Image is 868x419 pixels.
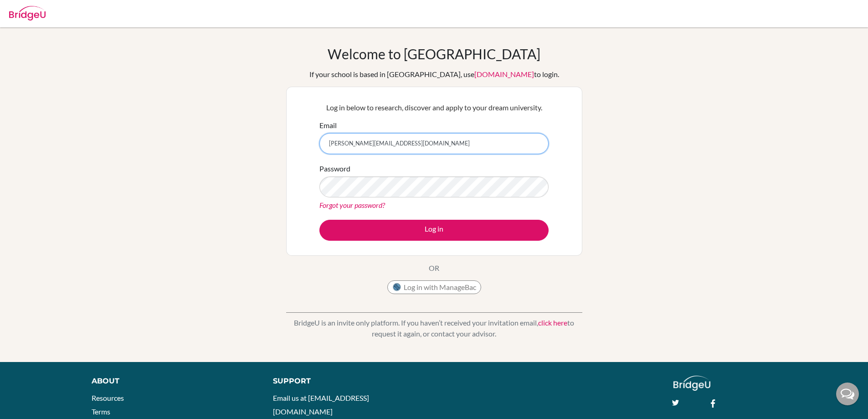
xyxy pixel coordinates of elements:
label: Email [319,120,337,131]
a: Forgot your password? [319,201,385,209]
a: [DOMAIN_NAME] [474,70,534,78]
span: Help [21,6,39,15]
a: Terms [92,407,110,416]
p: BridgeU is an invite only platform. If you haven’t received your invitation email, to request it ... [286,317,582,339]
button: Log in with ManageBac [387,280,481,294]
div: About [92,376,252,387]
img: logo_white@2x-f4f0deed5e89b7ecb1c2cc34c3e3d731f90f0f143d5ea2071677605dd97b5244.png [673,376,710,391]
button: Log in [319,220,549,241]
img: Bridge-U [9,6,46,21]
a: Email us at [EMAIL_ADDRESS][DOMAIN_NAME] [273,393,369,416]
label: Password [319,163,350,174]
h1: Welcome to [GEOGRAPHIC_DATA] [328,46,540,62]
p: OR [429,263,439,274]
a: click here [538,318,567,327]
div: If your school is based in [GEOGRAPHIC_DATA], use to login. [309,69,559,80]
p: Log in below to research, discover and apply to your dream university. [319,102,549,113]
div: Support [273,376,423,387]
a: Resources [92,393,124,402]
